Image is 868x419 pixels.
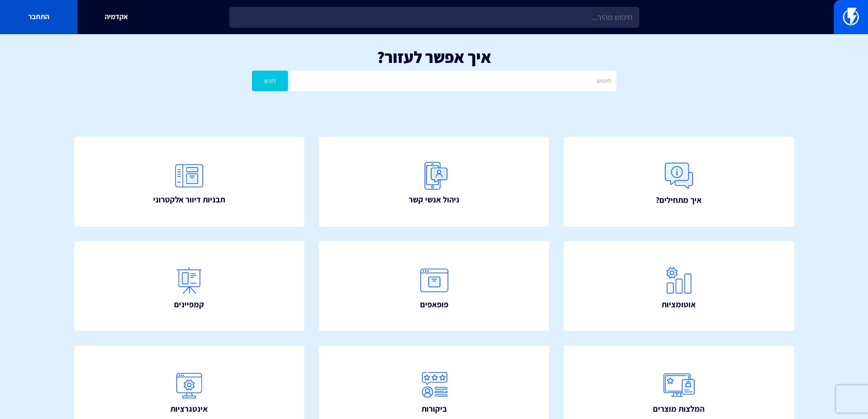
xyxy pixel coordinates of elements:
[319,137,550,227] a: ניהול אנשי קשר
[290,71,616,91] input: חיפוש
[74,241,305,331] a: קמפיינים
[564,241,794,331] a: אוטומציות
[252,71,288,91] button: חפש
[74,137,305,227] a: תבניות דיוור אלקטרוני
[420,299,448,310] span: פופאפים
[421,403,447,415] span: ביקורות
[14,48,854,66] h1: איך אפשר לעזור?
[409,194,459,206] span: ניהול אנשי קשר
[653,403,704,415] span: המלצות מוצרים
[662,299,696,310] span: אוטומציות
[174,299,204,310] span: קמפיינים
[564,137,794,227] a: איך מתחילים?
[319,241,550,331] a: פופאפים
[153,194,225,206] span: תבניות דיוור אלקטרוני
[170,403,208,415] span: אינטגרציות
[656,194,702,206] span: איך מתחילים?
[229,7,639,28] input: חיפוש מהיר...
